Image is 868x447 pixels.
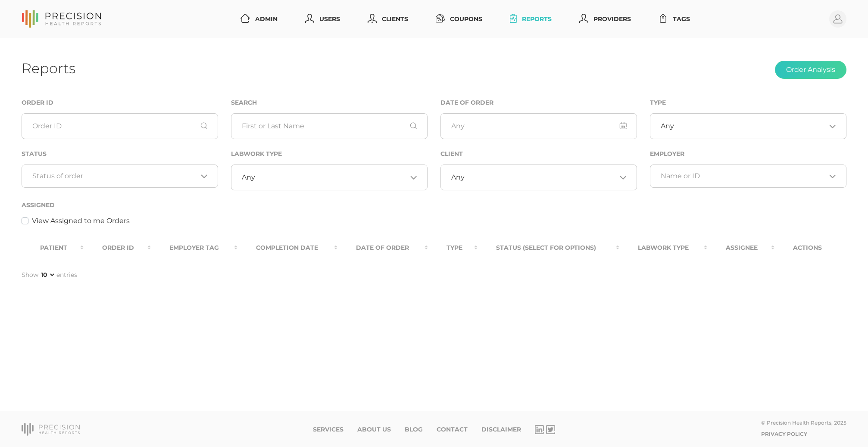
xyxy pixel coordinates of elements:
a: Providers [576,11,634,27]
span: Any [451,173,465,182]
th: Type [428,238,478,258]
input: Search for option [674,122,826,130]
input: Any [440,113,637,139]
div: Search for option [22,165,218,188]
button: Order Analysis [775,61,846,79]
th: Assignee [707,238,774,258]
div: Search for option [650,113,846,139]
span: Any [661,122,674,130]
span: Any [242,173,255,182]
div: Search for option [650,165,846,188]
div: Search for option [231,165,428,190]
a: Coupons [432,11,486,27]
input: Search for option [661,172,826,180]
h1: Reports [22,60,75,77]
th: Patient [22,238,84,258]
div: Search for option [440,165,637,190]
th: Order ID [84,238,151,258]
input: Search for option [255,173,407,182]
a: Contact [437,426,468,433]
input: First or Last Name [231,113,428,139]
input: Search for option [465,173,616,182]
label: View Assigned to me Orders [32,216,130,226]
a: Users [302,11,343,27]
input: Order ID [22,113,218,139]
th: Date Of Order [337,238,428,258]
label: Search [231,99,257,106]
label: Employer [650,150,684,158]
th: Employer Tag [151,238,237,258]
label: Order ID [22,99,53,106]
th: Completion Date [237,238,337,258]
a: Disclaimer [481,426,521,433]
th: Actions [774,238,846,258]
select: Showentries [39,270,56,279]
label: Type [650,99,666,106]
a: Clients [364,11,412,27]
a: Blog [405,426,423,433]
label: Assigned [22,202,55,209]
a: Admin [237,11,281,27]
th: Labwork Type [619,238,707,258]
div: © Precision Health Reports, 2025 [761,419,846,426]
label: Show entries [22,270,77,279]
input: Search for option [32,172,197,180]
label: Date of Order [440,99,493,106]
th: Status (Select for Options) [478,238,619,258]
a: Tags [655,11,693,27]
label: Status [22,150,47,158]
a: About Us [357,426,391,433]
label: Labwork Type [231,150,282,158]
a: Services [313,426,343,433]
a: Privacy Policy [761,431,807,437]
label: Client [440,150,463,158]
a: Reports [506,11,555,27]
